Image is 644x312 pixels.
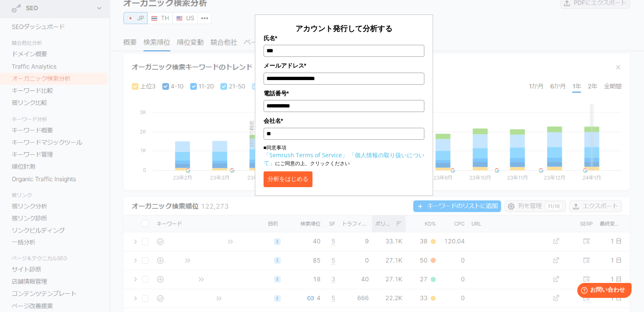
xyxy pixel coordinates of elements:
[295,23,392,33] span: アカウント発行して分析する
[264,151,348,159] a: 「Semrush Terms of Service」
[264,151,424,167] a: 「個人情報の取り扱いについて」
[264,61,424,70] label: メールアドレス*
[264,144,424,167] p: ■同意事項 にご同意の上、クリックください
[264,89,424,98] label: 電話番号*
[570,280,635,303] iframe: Help widget launcher
[264,171,312,187] button: 分析をはじめる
